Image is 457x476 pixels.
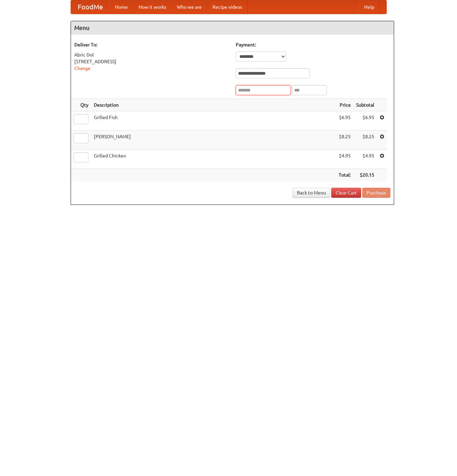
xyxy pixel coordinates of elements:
[236,41,390,48] h5: Payment:
[293,188,330,198] a: Back to Menu
[353,169,377,181] th: $20.15
[74,51,229,58] div: Abric Dol
[74,41,229,48] h5: Deliver To:
[71,99,91,111] th: Qty
[353,150,377,169] td: $4.95
[71,0,110,14] a: FoodMe
[336,169,353,181] th: Total:
[74,66,90,71] a: Change
[91,111,336,131] td: Grilled Fish
[91,99,336,111] th: Description
[133,0,172,14] a: How it works
[336,131,353,150] td: $8.25
[91,150,336,169] td: Grilled Chicken
[353,111,377,131] td: $6.95
[336,150,353,169] td: $4.95
[172,0,207,14] a: Who we are
[207,0,247,14] a: Recipe videos
[362,188,390,198] button: Purchase
[336,111,353,131] td: $6.95
[353,131,377,150] td: $8.25
[74,58,229,65] div: [STREET_ADDRESS]
[336,99,353,111] th: Price
[110,0,133,14] a: Home
[359,0,380,14] a: Help
[71,21,394,35] h4: Menu
[91,131,336,150] td: [PERSON_NAME]
[331,188,361,198] a: Clear Cart
[353,99,377,111] th: Subtotal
